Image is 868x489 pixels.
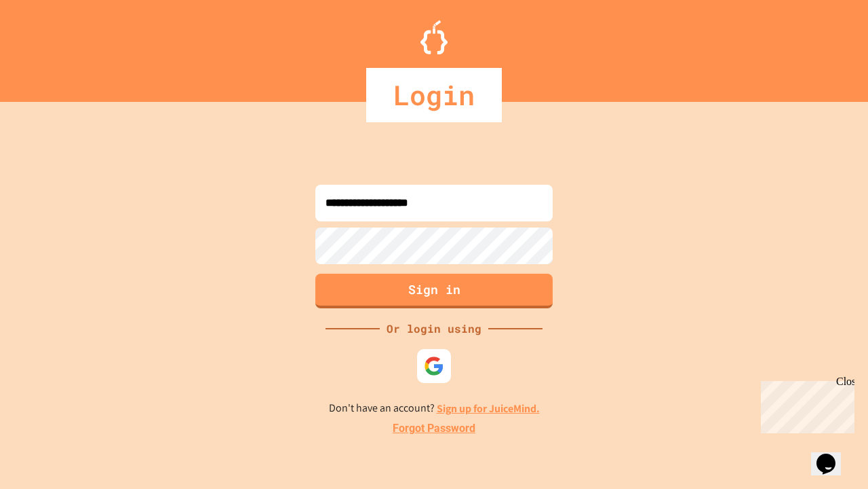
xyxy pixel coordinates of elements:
div: Chat with us now!Close [5,5,94,86]
img: Logo.svg [420,20,448,54]
button: Sign in [315,274,553,308]
img: google-icon.svg [424,356,444,376]
p: Don't have an account? [329,400,540,417]
a: Forgot Password [393,420,475,437]
div: Login [366,68,502,122]
a: Sign up for JuiceMind. [437,401,540,416]
div: Or login using [380,321,488,337]
iframe: chat widget [811,435,854,475]
iframe: chat widget [755,376,854,433]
